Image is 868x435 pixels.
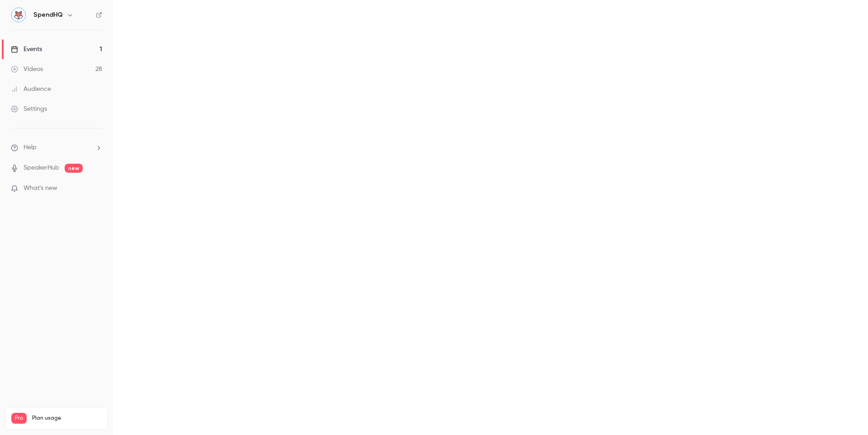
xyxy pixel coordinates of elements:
[11,8,26,22] img: SpendHQ
[33,10,63,19] h6: SpendHQ
[11,143,102,152] li: help-dropdown-opener
[24,184,57,193] span: What's new
[24,163,59,173] a: SpeakerHub
[11,45,42,54] div: Events
[11,65,43,74] div: Videos
[91,184,102,193] iframe: Noticeable Trigger
[65,164,83,173] span: new
[32,415,102,422] span: Plan usage
[11,104,47,113] div: Settings
[24,143,37,152] span: Help
[11,85,51,94] div: Audience
[11,413,27,424] span: Pro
